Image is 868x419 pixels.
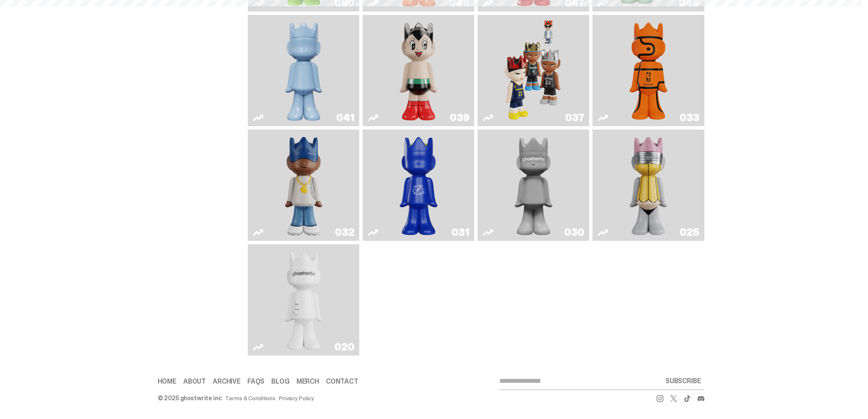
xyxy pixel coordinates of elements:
a: Home [158,378,176,385]
div: 039 [450,113,469,123]
a: Latte [368,133,469,237]
img: Game Ball [626,18,671,123]
a: ghost [253,248,354,352]
a: FAQs [247,378,264,385]
div: 030 [564,227,584,237]
img: Schrödinger's ghost: Winter Blue [281,18,326,123]
a: Privacy Policy [279,395,314,401]
img: Swingman [274,133,333,237]
div: 041 [336,113,354,123]
a: Schrödinger's ghost: Winter Blue [253,18,354,123]
div: 037 [565,113,584,123]
img: Latte [389,133,448,237]
img: No. 2 Pencil [619,133,678,237]
a: Blog [271,378,289,385]
img: ghost [274,248,333,352]
a: Astro Boy [368,18,469,123]
a: About [183,378,206,385]
a: Game Ball [598,18,699,123]
img: Game Face (2024) [504,18,563,123]
a: Merch [296,378,319,385]
img: Astro Boy [396,18,441,123]
a: Game Face (2024) [483,18,584,123]
div: 033 [680,113,699,123]
a: Terms & Conditions [225,395,276,401]
div: 032 [335,227,354,237]
a: One [483,133,584,237]
div: 031 [452,227,469,237]
img: One [504,133,563,237]
div: 025 [680,227,699,237]
div: © 2025 ghostwrite inc [158,395,222,401]
a: Archive [213,378,240,385]
div: 020 [334,342,354,352]
button: SUBSCRIBE [662,373,704,390]
a: No. 2 Pencil [598,133,699,237]
a: Swingman [253,133,354,237]
a: Contact [326,378,358,385]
